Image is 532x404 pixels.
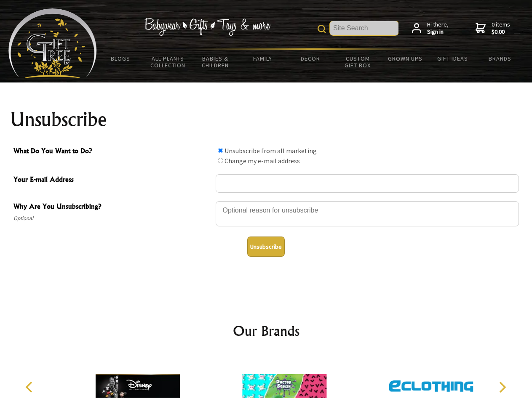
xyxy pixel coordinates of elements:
[286,50,334,67] a: Decor
[476,50,524,67] a: Brands
[17,321,516,341] h2: Our Brands
[247,237,285,257] button: Unsubscribe
[225,157,300,165] label: Change my e-mail address
[8,8,97,78] img: Babyware - Gifts - Toys and more...
[218,158,223,163] input: What Do You Want to Do?
[13,201,211,213] span: Why Are You Unsubscribing?
[13,174,211,186] span: Your E-mail Address
[144,50,192,74] a: All Plants Collection
[21,378,40,396] button: Previous
[144,18,270,36] img: Babywear - Gifts - Toys & more
[192,50,239,74] a: Babies & Children
[13,213,211,223] span: Optional
[427,21,449,36] span: Hi there,
[318,25,326,33] img: product search
[381,50,429,67] a: Grown Ups
[429,50,476,67] a: Gift Ideas
[492,21,510,36] span: 0 items
[218,148,223,153] input: What Do You Want to Do?
[225,146,317,155] label: Unsubscribe from all marketing
[493,378,511,396] button: Next
[476,21,510,36] a: 0 items$0.00
[13,146,211,158] span: What Do You Want to Do?
[427,28,449,36] strong: Sign in
[330,21,398,35] input: Site Search
[239,50,287,67] a: Family
[492,28,510,36] strong: $0.00
[334,50,382,74] a: Custom Gift Box
[10,109,522,130] h1: Unsubscribe
[97,50,144,67] a: BLOGS
[412,21,449,36] a: Hi there,Sign in
[216,201,519,226] textarea: Why Are You Unsubscribing?
[216,174,519,193] input: Your E-mail Address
